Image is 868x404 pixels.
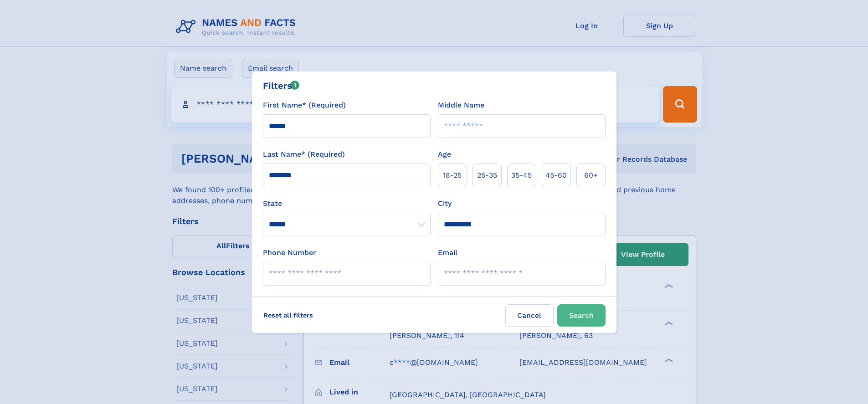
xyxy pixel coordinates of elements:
[545,170,567,181] span: 45‑60
[584,170,598,181] span: 60+
[438,198,452,209] label: City
[511,170,532,181] span: 35‑45
[263,149,345,160] label: Last Name* (Required)
[557,304,606,327] button: Search
[438,100,484,111] label: Middle Name
[263,198,431,209] label: State
[477,170,497,181] span: 25‑35
[257,304,319,326] label: Reset all filters
[438,149,451,160] label: Age
[263,247,316,258] label: Phone Number
[443,170,462,181] span: 18‑25
[263,79,300,92] div: Filters
[263,100,346,111] label: First Name* (Required)
[505,304,554,327] label: Cancel
[438,247,457,258] label: Email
